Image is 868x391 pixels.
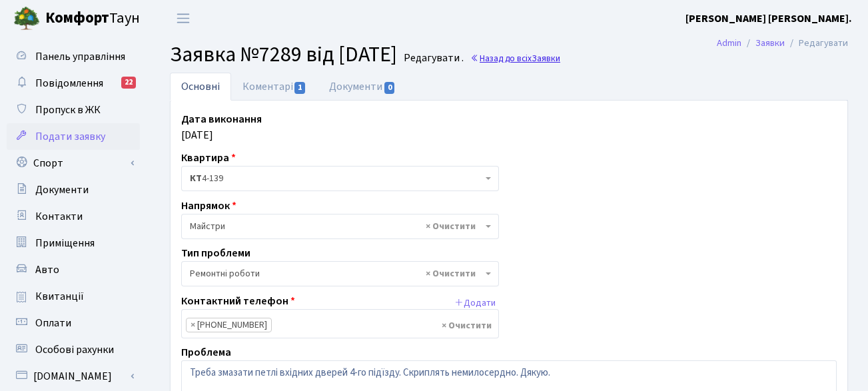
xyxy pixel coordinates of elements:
[181,293,295,309] label: Контактний телефон
[45,7,109,29] b: Комфорт
[35,129,105,144] span: Подати заявку
[181,111,262,127] label: Дата виконання
[181,166,499,191] span: <b>КТ</b>&nbsp;&nbsp;&nbsp;&nbsp;4-139
[181,214,499,239] span: Майстри
[532,52,560,65] span: Заявки
[755,36,785,50] a: Заявки
[401,52,464,65] small: Редагувати .
[35,289,84,304] span: Квитанції
[426,220,476,233] span: Видалити всі елементи
[7,70,140,97] a: Повідомлення22
[318,73,407,101] a: Документи
[190,267,482,280] span: Ремонтні роботи
[7,283,140,310] a: Квитанції
[167,7,200,29] button: Переключити навігацію
[35,76,103,91] span: Повідомлення
[13,5,40,32] img: logo.png
[35,236,95,250] span: Приміщення
[190,172,482,185] span: <b>КТ</b>&nbsp;&nbsp;&nbsp;&nbsp;4-139
[35,262,59,277] span: Авто
[35,209,83,224] span: Контакти
[181,150,236,166] label: Квартира
[7,310,140,336] a: Оплати
[7,203,140,230] a: Контакти
[121,77,136,89] div: 22
[785,36,848,51] li: Редагувати
[7,150,140,177] a: Спорт
[45,7,140,30] span: Таун
[35,49,125,64] span: Панель управління
[190,220,482,233] span: Майстри
[186,318,272,332] li: 068-838-01-40
[717,36,741,50] a: Admin
[7,177,140,203] a: Документи
[190,172,202,185] b: КТ
[7,363,140,390] a: [DOMAIN_NAME]
[231,73,318,101] a: Коментарі
[442,319,492,332] span: Видалити всі елементи
[7,97,140,123] a: Пропуск в ЖК
[451,293,499,314] button: Додати
[35,103,101,117] span: Пропуск в ЖК
[7,256,140,283] a: Авто
[181,198,236,214] label: Напрямок
[426,267,476,280] span: Видалити всі елементи
[470,52,560,65] a: Назад до всіхЗаявки
[7,43,140,70] a: Панель управління
[7,230,140,256] a: Приміщення
[181,344,231,360] label: Проблема
[7,123,140,150] a: Подати заявку
[685,11,852,26] b: [PERSON_NAME] [PERSON_NAME].
[697,29,868,57] nav: breadcrumb
[170,39,397,70] span: Заявка №7289 від [DATE]
[35,316,71,330] span: Оплати
[181,261,499,286] span: Ремонтні роботи
[170,73,231,101] a: Основні
[294,82,305,94] span: 1
[384,82,395,94] span: 0
[191,318,195,332] span: ×
[171,111,847,143] div: [DATE]
[181,245,250,261] label: Тип проблеми
[7,336,140,363] a: Особові рахунки
[685,11,852,27] a: [PERSON_NAME] [PERSON_NAME].
[35,342,114,357] span: Особові рахунки
[35,183,89,197] span: Документи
